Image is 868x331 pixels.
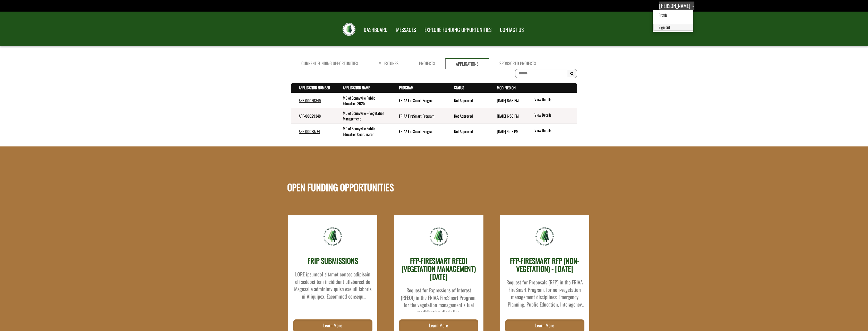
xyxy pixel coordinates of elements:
a: EXPLORE FUNDING OPPORTUNITIES [421,23,495,36]
a: Application Name [343,85,370,90]
a: Sponsored Projects [489,58,546,69]
td: Not Approved [446,124,489,139]
img: FRIAA Submissions Portal [343,23,355,36]
img: friaa-logo.png [429,227,448,246]
td: FRIAA FireSmart Program [391,108,446,124]
th: Actions [526,83,577,93]
a: Current Funding Opportunities [291,58,368,69]
td: 4/10/2025 6:56 PM [489,93,526,108]
h3: FFP-FIRESMART RFP (NON-VEGETATION) - [DATE] [505,257,584,273]
td: APP-00028774 [291,124,335,139]
a: Projects [409,58,445,69]
td: action menu [526,93,577,108]
a: View details [534,97,575,103]
a: Milestones [368,58,409,69]
td: Not Approved [446,93,489,108]
a: Status [454,85,464,90]
a: Program [399,85,413,90]
a: Profile [653,12,693,19]
a: DASHBOARD [360,23,392,36]
a: Kayleigh Marshall [659,2,694,10]
td: MD of Bonnyville – Vegetation Management [335,108,391,124]
td: Not Approved [446,108,489,124]
a: Application Number [299,85,330,90]
h3: FFP-FIRESMART RFEOI (VEGETATION MANAGEMENT) [DATE] [399,257,478,281]
td: MD of Bonnyville Public Education Coordinator [335,124,391,139]
time: [DATE] 6:56 PM [497,113,519,119]
input: To search on partial text, use the asterisk (*) wildcard character. [515,69,567,78]
time: [DATE] 6:56 PM [497,98,519,103]
td: action menu [526,124,577,139]
div: Request for Expressions of Interest (RFEOI) in the FRIAA FireSmart Program, for the vegetation ma... [399,283,478,312]
a: APP-00029348 [299,113,321,119]
a: Sign out [653,24,693,31]
a: MESSAGES [392,23,420,36]
time: [DATE] 4:08 PM [497,128,518,134]
a: Modified On [497,85,516,90]
a: View details [534,112,575,118]
a: APP-00028774 [299,128,320,134]
div: LORE ipsumdol sitamet consec adipiscin eli seddoei tem incididunt utlaboreet do Magnaal’e adminim... [293,267,372,300]
img: friaa-logo.png [535,227,554,246]
button: Search Results [567,69,577,78]
a: View details [534,128,575,134]
span: [PERSON_NAME] [659,2,690,10]
td: FRIAA FireSmart Program [391,93,446,108]
td: FRIAA FireSmart Program [391,124,446,139]
td: action menu [526,108,577,124]
h1: OPEN FUNDING OPPORTUNITIES [287,152,394,192]
a: CONTACT US [496,23,527,36]
a: Applications [445,58,489,69]
td: APP-00029349 [291,93,335,108]
a: APP-00029349 [299,98,321,103]
td: 4/10/2025 6:56 PM [489,108,526,124]
nav: Main Navigation [359,22,527,36]
div: Request for Proposals (RFP) in the FRIAA FireSmart Program, for non-vegetation management discipl... [505,275,584,308]
td: MD of Bonnyville Public Education 2025 [335,93,391,108]
td: 3/22/2024 4:08 PM [489,124,526,139]
h3: FRIP SUBMISSIONS [308,257,358,265]
td: APP-00029348 [291,108,335,124]
img: friaa-logo.png [323,227,342,246]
